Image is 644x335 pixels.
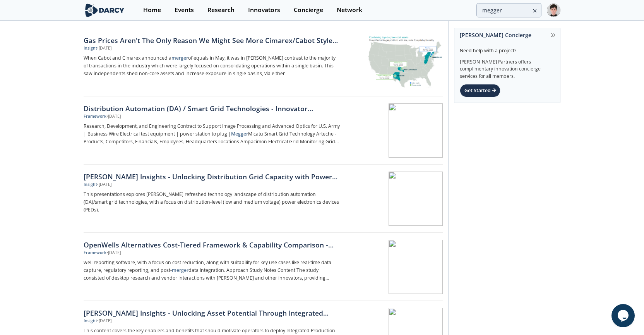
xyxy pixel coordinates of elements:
[97,318,111,324] div: • [DATE]
[460,54,555,80] div: [PERSON_NAME] Partners offers complimentary innovation concierge services for all members.
[84,191,340,214] p: This presentations explores [PERSON_NAME] refreshed technology landscape of distribution automati...
[84,113,106,120] div: Framework
[84,182,97,188] div: Insight
[84,45,97,52] div: Insight
[84,250,106,256] div: Framework
[294,7,323,13] div: Concierge
[106,250,121,256] div: • [DATE]
[551,33,555,37] img: information.svg
[84,3,126,17] img: logo-wide.svg
[175,7,194,13] div: Events
[84,96,443,165] a: Distribution Automation (DA) / Smart Grid Technologies - Innovator Landscape Framework •[DATE] Re...
[84,54,340,77] p: When Cabot and Cimarex announced a of equals in May, it was in [PERSON_NAME] contrast to the majo...
[248,7,280,13] div: Innovators
[460,28,555,42] div: [PERSON_NAME] Concierge
[231,131,248,137] strong: Megger
[84,308,340,318] div: [PERSON_NAME] Insights - Unlocking Asset Potential Through Integrated Platforms
[84,35,340,45] div: Gas Prices Aren't The Only Reason We Might See More Cimarex/Cabot Style Mergers
[106,113,121,120] div: • [DATE]
[460,84,500,97] div: Get Started
[97,182,111,188] div: • [DATE]
[84,172,340,182] div: [PERSON_NAME] Insights - Unlocking Distribution Grid Capacity with Power Electronics
[84,103,340,113] div: Distribution Automation (DA) / Smart Grid Technologies - Innovator Landscape
[84,165,443,233] a: [PERSON_NAME] Insights - Unlocking Distribution Grid Capacity with Power Electronics Insight •[DA...
[84,233,443,301] a: OpenWells Alternatives Cost-Tiered Framework & Capability Comparison - Innovator Landscape Framew...
[84,318,97,324] div: Insight
[460,42,555,54] div: Need help with a project?
[172,267,188,273] strong: merger
[84,240,340,250] div: OpenWells Alternatives Cost-Tiered Framework & Capability Comparison - Innovator Landscape
[611,304,636,327] iframe: chat widget
[97,45,111,52] div: • [DATE]
[207,7,235,13] div: Research
[547,3,560,17] img: Profile
[337,7,362,13] div: Network
[171,55,188,61] strong: merger
[84,122,340,146] p: Research, Development, and Engineering Contract to Support Image Processing and Advanced Optics f...
[84,28,443,96] a: Gas Prices Aren't The Only Reason We Might See More Cimarex/Cabot Style Mergers Insight •[DATE] W...
[476,3,541,17] input: Advanced Search
[143,7,161,13] div: Home
[84,259,340,282] p: well reporting software, with a focus on cost reduction, along with suitability for key use cases...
